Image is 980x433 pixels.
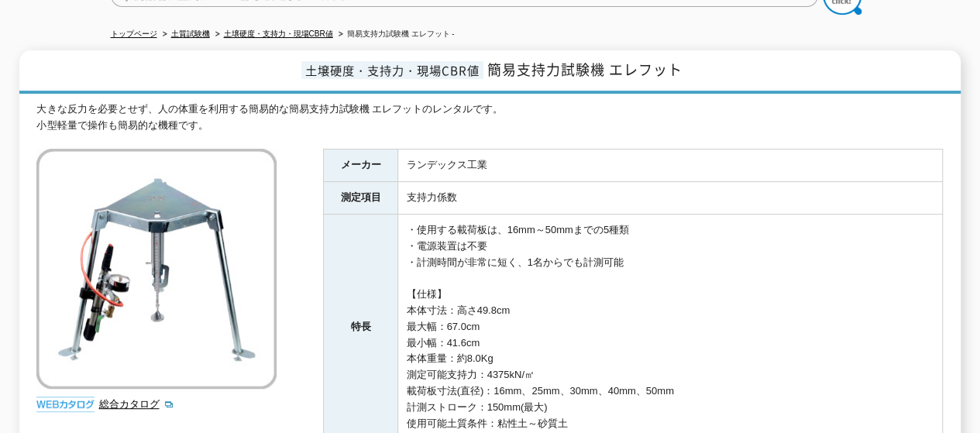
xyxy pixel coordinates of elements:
img: webカタログ [36,397,95,412]
img: 簡易支持力試験機 エレフット - [36,149,277,389]
a: 総合カタログ [98,398,174,410]
th: メーカー [324,149,398,182]
div: 大きな反力を必要とせず、人の体重を利用する簡易的な簡易支持力試験機 エレフットのレンタルです。 小型軽量で操作も簡易的な機種です。 [36,101,943,134]
span: 簡易支持力試験機 エレフット [487,59,683,80]
li: 簡易支持力試験機 エレフット - [335,26,455,43]
a: 土質試験機 [171,29,210,38]
a: トップページ [111,29,157,38]
td: ランデックス工業 [398,149,943,182]
a: 土壌硬度・支持力・現場CBR値 [224,29,333,38]
td: 支持力係数 [398,182,943,215]
th: 測定項目 [324,182,398,215]
span: 土壌硬度・支持力・現場CBR値 [301,61,483,79]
